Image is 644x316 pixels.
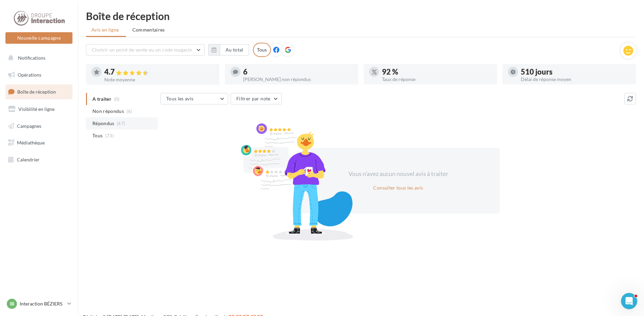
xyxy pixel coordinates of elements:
[340,170,456,178] div: Vous n'avez aucun nouvel avis à traiter
[4,136,74,150] a: Médiathèque
[92,132,103,139] span: Tous
[4,68,74,82] a: Opérations
[17,123,41,129] span: Campagnes
[220,44,249,56] button: Au total
[4,51,71,65] button: Notifications
[5,297,72,310] a: IB Interaction BÉZIERS
[382,77,492,82] div: Taux de réponse
[5,32,72,44] button: Nouvelle campagne
[166,96,194,101] span: Tous les avis
[370,184,426,192] button: Consulter tous les avis
[20,300,65,307] p: Interaction BÉZIERS
[92,47,192,53] span: Choisir un point de vente ou un code magasin
[86,44,205,56] button: Choisir un point de vente ou un code magasin
[160,93,228,104] button: Tous les avis
[4,102,74,116] a: Visibilité en ligne
[382,68,492,76] div: 92 %
[117,121,125,126] span: (67)
[132,27,165,33] span: Commentaires
[104,68,214,76] div: 4.7
[621,293,637,309] iframe: Intercom live chat
[18,55,45,61] span: Notifications
[17,89,56,95] span: Boîte de réception
[4,84,74,99] a: Boîte de réception
[4,153,74,167] a: Calendrier
[127,108,132,114] span: (6)
[4,119,74,133] a: Campagnes
[17,140,45,145] span: Médiathèque
[243,68,353,76] div: 6
[208,44,249,56] button: Au total
[18,72,41,78] span: Opérations
[243,77,353,82] div: [PERSON_NAME] non répondus
[86,11,636,21] div: Boîte de réception
[231,93,282,104] button: Filtrer par note
[521,68,630,76] div: 510 jours
[521,77,630,82] div: Délai de réponse moyen
[17,157,40,162] span: Calendrier
[92,108,124,115] span: Non répondus
[10,300,14,307] span: IB
[18,106,55,112] span: Visibilité en ligne
[104,77,214,82] div: Note moyenne
[92,120,114,127] span: Répondus
[253,43,271,57] div: Tous
[105,133,114,138] span: (73)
